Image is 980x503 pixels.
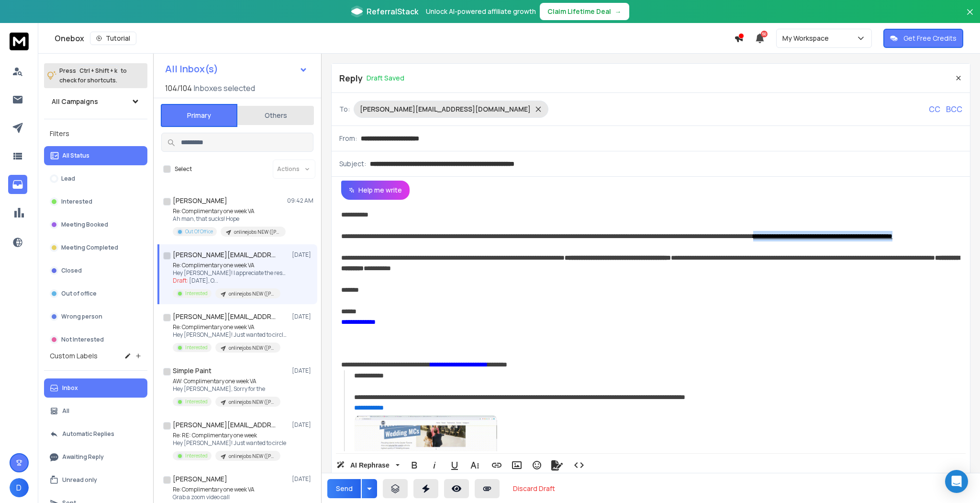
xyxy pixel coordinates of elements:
h1: [PERSON_NAME] [173,196,227,206]
button: Awaiting Reply [44,447,147,467]
h1: [PERSON_NAME][EMAIL_ADDRESS][DOMAIN_NAME] [173,420,278,430]
p: Re: Complimentary one week VA [173,323,288,331]
p: Re: RE: Complimentary one week [173,432,286,439]
span: 104 / 104 [165,82,192,94]
button: Underline (Ctrl+U) [445,456,464,475]
p: Hey [PERSON_NAME]! Just wanted to circle [173,439,286,447]
h3: Inboxes selected [194,82,255,94]
button: Others [237,105,314,126]
p: [DATE] [292,251,313,259]
span: [DATE], O ... [189,276,218,285]
button: Get Free Credits [883,29,963,48]
p: Out of office [61,290,97,297]
p: 09:42 AM [287,197,313,205]
button: Emoticons [528,456,546,475]
p: [DATE] [292,367,313,375]
button: Interested [44,192,147,211]
button: Tutorial [90,32,136,45]
button: Send [327,479,361,498]
button: Meeting Booked [44,215,147,234]
button: AI Rephrase [334,456,401,475]
p: Interested [185,452,208,459]
button: Wrong person [44,307,147,326]
button: Help me write [341,181,410,200]
p: All [62,407,69,415]
button: Insert Image (Ctrl+P) [508,456,526,475]
p: Closed [61,267,82,274]
h1: All Campaigns [52,97,98,106]
p: onlinejobs NEW ([PERSON_NAME] add to this one) [234,229,280,236]
span: Ctrl + Shift + k [78,65,119,76]
p: Hey [PERSON_NAME], Sorry for the [173,385,280,393]
button: Bold (Ctrl+B) [405,456,423,475]
p: onlinejobs NEW ([PERSON_NAME] add to this one) [229,344,275,352]
p: My Workspace [782,34,833,43]
p: Hey [PERSON_NAME]! I appreciate the response. [173,269,288,277]
button: Inbox [44,378,147,398]
p: Draft Saved [367,73,404,83]
button: Closed [44,261,147,280]
p: Get Free Credits [903,34,957,43]
p: Hey [PERSON_NAME]! Just wanted to circle back [173,331,288,339]
p: All Status [62,152,89,160]
button: Code View [570,456,588,475]
p: [DATE] [292,475,313,483]
p: Lead [61,175,75,183]
p: Subject: [339,159,366,169]
span: 50 [761,31,768,37]
button: All Campaigns [44,92,147,111]
p: onlinejobs NEW ([PERSON_NAME] add to this one) [229,453,275,460]
p: Automatic Replies [62,430,114,438]
p: Not Interested [61,336,104,343]
button: D [10,478,29,497]
p: onlinejobs NEW ([PERSON_NAME] add to this one) [229,290,275,297]
p: Interested [185,344,208,351]
p: onlinejobs NEW ([PERSON_NAME] add to this one) [229,399,275,406]
p: [PERSON_NAME][EMAIL_ADDRESS][DOMAIN_NAME] [360,104,531,114]
p: Re: Complimentary one week VA [173,486,280,493]
p: Unread only [62,476,97,484]
h1: [PERSON_NAME][EMAIL_ADDRESS][DOMAIN_NAME] [173,312,278,321]
p: Ah man, that sucks! Hope [173,215,286,223]
p: Unlock AI-powered affiliate growth [426,7,536,16]
button: Discard Draft [505,479,563,498]
p: Interested [185,398,208,405]
p: Interested [185,290,208,297]
h3: Custom Labels [50,351,98,361]
button: Meeting Completed [44,238,147,257]
p: From: [339,134,357,143]
button: Lead [44,169,147,188]
p: Inbox [62,384,78,392]
span: ReferralStack [367,6,418,17]
button: All Inbox(s) [157,59,315,79]
button: Insert Link (Ctrl+K) [488,456,506,475]
button: Italic (Ctrl+I) [425,456,444,475]
p: Re: Complimentary one week VA [173,262,288,269]
p: Meeting Booked [61,221,108,229]
p: CC [929,103,940,115]
p: [DATE] [292,421,313,429]
button: More Text [466,456,484,475]
span: → [615,7,622,16]
button: Automatic Replies [44,424,147,444]
p: Meeting Completed [61,244,118,251]
div: Open Intercom Messenger [945,470,968,493]
p: Grab a zoom video call [173,493,280,501]
button: All [44,401,147,421]
button: Signature [548,456,566,475]
h1: Simple Paint [173,366,212,376]
h3: Filters [44,127,147,140]
button: Close banner [964,6,976,29]
button: Not Interested [44,330,147,349]
h1: All Inbox(s) [165,64,218,74]
p: Press to check for shortcuts. [59,66,127,85]
span: Draft: [173,276,188,285]
button: Claim Lifetime Deal→ [540,3,629,20]
button: Out of office [44,284,147,303]
p: Out Of Office [185,228,213,235]
h1: [PERSON_NAME] [173,474,227,484]
p: Awaiting Reply [62,453,104,461]
h1: [PERSON_NAME][EMAIL_ADDRESS][DOMAIN_NAME] [173,250,278,260]
span: AI Rephrase [348,461,391,469]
